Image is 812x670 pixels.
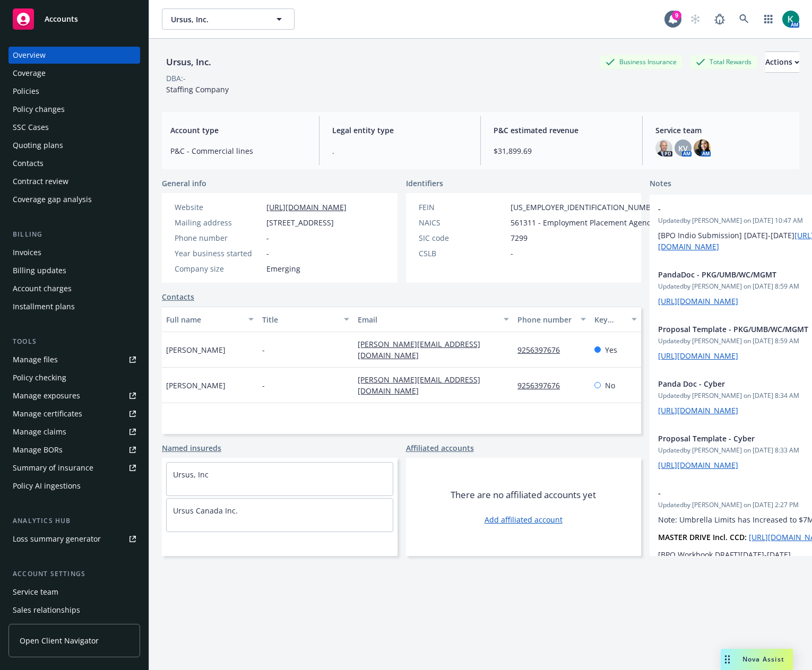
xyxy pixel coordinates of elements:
[20,635,99,646] span: Open Client Navigator
[513,307,590,332] button: Phone number
[266,232,269,243] span: -
[170,125,306,136] span: Account type
[162,442,221,454] a: Named insureds
[8,569,140,579] div: Account settings
[173,506,238,516] a: Ursus Canada Inc.
[8,336,140,347] div: Tools
[162,178,206,189] span: General info
[8,191,140,208] a: Coverage gap analysis
[658,532,747,542] strong: MASTER DRIVE Incl. CCD:
[262,344,265,355] span: -
[13,477,81,494] div: Policy AI ingestions
[605,380,615,391] span: No
[266,263,300,274] span: Emerging
[332,125,468,136] span: Legal entity type
[258,307,354,332] button: Title
[166,380,226,391] span: [PERSON_NAME]
[658,351,738,361] a: [URL][DOMAIN_NAME]
[8,119,140,136] a: SSC Cases
[358,314,497,325] div: Email
[8,280,140,297] a: Account charges
[690,55,757,68] div: Total Rewards
[8,229,140,240] div: Billing
[419,232,506,243] div: SIC code
[13,173,68,190] div: Contract review
[13,155,44,172] div: Contacts
[655,125,791,136] span: Service team
[262,314,338,325] div: Title
[8,369,140,386] a: Policy checking
[13,441,63,458] div: Manage BORs
[419,217,506,228] div: NAICS
[358,339,480,360] a: [PERSON_NAME][EMAIL_ADDRESS][DOMAIN_NAME]
[494,145,629,156] span: $31,899.69
[13,351,58,368] div: Manage files
[166,344,226,355] span: [PERSON_NAME]
[765,52,799,72] div: Actions
[13,298,75,315] div: Installment plans
[13,119,49,136] div: SSC Cases
[166,314,242,325] div: Full name
[13,280,72,297] div: Account charges
[419,202,506,213] div: FEIN
[8,387,140,404] span: Manage exposures
[655,140,672,156] img: photo
[332,145,468,156] span: .
[358,375,480,396] a: [PERSON_NAME][EMAIL_ADDRESS][DOMAIN_NAME]
[590,307,641,332] button: Key contact
[13,530,101,547] div: Loss summary generator
[494,125,629,136] span: P&C estimated revenue
[8,101,140,118] a: Policy changes
[162,307,258,332] button: Full name
[733,8,755,30] a: Search
[8,584,140,601] a: Service team
[8,83,140,100] a: Policies
[517,380,568,390] a: 9256397676
[13,387,80,404] div: Manage exposures
[175,217,262,228] div: Mailing address
[171,14,263,25] span: Ursus, Inc.
[605,344,617,355] span: Yes
[517,345,568,355] a: 9256397676
[13,262,66,279] div: Billing updates
[8,155,140,172] a: Contacts
[266,248,269,259] span: -
[8,137,140,154] a: Quoting plans
[8,298,140,315] a: Installment plans
[8,4,140,34] a: Accounts
[658,460,738,470] a: [URL][DOMAIN_NAME]
[650,178,671,190] span: Notes
[511,202,662,213] span: [US_EMPLOYER_IDENTIFICATION_NUMBER]
[742,655,784,664] span: Nova Assist
[8,351,140,368] a: Manage files
[782,11,799,28] img: photo
[13,584,58,601] div: Service team
[694,140,711,156] img: photo
[13,47,46,64] div: Overview
[13,602,80,619] div: Sales relationships
[8,530,140,547] a: Loss summary generator
[765,51,799,73] button: Actions
[8,516,140,526] div: Analytics hub
[8,405,140,422] a: Manage certificates
[678,143,688,154] span: KV
[13,137,63,154] div: Quoting plans
[175,232,262,243] div: Phone number
[353,307,513,332] button: Email
[419,248,506,259] div: CSLB
[13,191,92,208] div: Coverage gap analysis
[13,244,41,261] div: Invoices
[162,55,215,69] div: Ursus, Inc.
[8,47,140,64] a: Overview
[175,202,262,213] div: Website
[266,217,334,228] span: [STREET_ADDRESS]
[8,459,140,476] a: Summary of insurance
[175,248,262,259] div: Year business started
[658,296,738,306] a: [URL][DOMAIN_NAME]
[170,145,306,156] span: P&C - Commercial lines
[262,380,265,391] span: -
[517,314,574,325] div: Phone number
[8,423,140,440] a: Manage claims
[594,314,625,325] div: Key contact
[758,8,779,30] a: Switch app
